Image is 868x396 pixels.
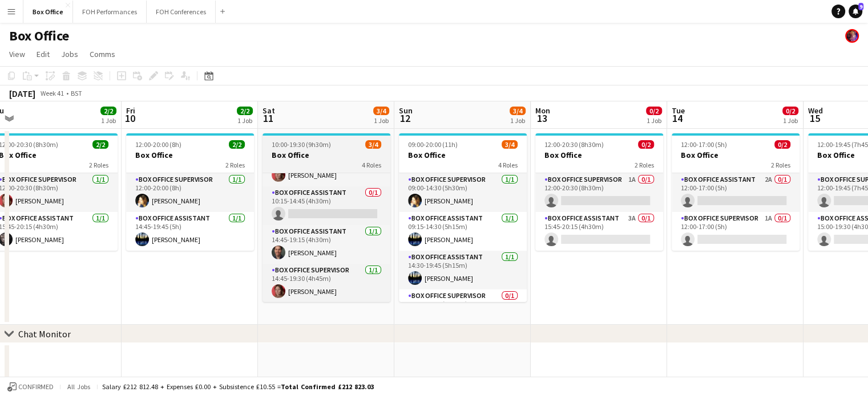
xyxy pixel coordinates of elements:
a: Edit [32,47,54,62]
span: 12 [397,112,413,125]
app-card-role: Box Office Assistant3A0/115:45-20:15 (4h30m) [535,212,663,251]
span: 2/2 [92,140,108,149]
span: 2 Roles [635,161,654,169]
app-card-role: Box Office Supervisor1/109:00-14:30 (5h30m)[PERSON_NAME] [399,173,527,212]
span: 0/2 [646,107,662,115]
span: 2 Roles [771,161,790,169]
app-card-role: Box Office Supervisor1/114:45-19:30 (4h45m)[PERSON_NAME] [263,264,390,303]
span: 2/2 [229,140,245,149]
button: Confirmed [6,381,55,393]
span: Fri [126,105,135,116]
div: BST [71,89,82,97]
span: Week 41 [38,89,66,97]
app-card-role: Box Office Assistant0/110:15-14:45 (4h30m) [263,186,390,225]
app-job-card: 09:00-20:00 (11h)3/4Box Office4 RolesBox Office Supervisor1/109:00-14:30 (5h30m)[PERSON_NAME]Box ... [399,133,527,302]
span: 10:00-19:30 (9h30m) [272,140,331,149]
button: FOH Performances [73,1,147,23]
app-job-card: 12:00-17:00 (5h)0/2Box Office2 RolesBox Office Assistant2A0/112:00-17:00 (5h) Box Office Supervis... [672,133,800,251]
a: Comms [85,47,120,62]
app-card-role: Box Office Supervisor1/112:00-20:00 (8h)[PERSON_NAME] [126,173,254,212]
span: Wed [808,105,823,116]
div: 1 Job [374,116,389,125]
span: 2 Roles [89,161,108,169]
span: 3/4 [373,107,389,115]
button: Box Office [23,1,73,23]
span: Comms [90,49,115,59]
span: Tue [672,105,685,116]
h3: Box Office [126,150,254,160]
span: Edit [37,49,50,59]
span: 4 Roles [362,161,381,169]
app-card-role: Box Office Assistant1/109:15-14:30 (5h15m)[PERSON_NAME] [399,212,527,251]
div: Salary £212 812.48 + Expenses £0.00 + Subsistence £10.55 = [102,382,374,391]
app-card-role: Box Office Supervisor1A0/112:00-17:00 (5h) [672,212,800,251]
span: 2 Roles [225,161,245,169]
span: 0/2 [638,140,654,149]
div: Chat Monitor [18,328,71,340]
app-job-card: 12:00-20:00 (8h)2/2Box Office2 RolesBox Office Supervisor1/112:00-20:00 (8h)[PERSON_NAME]Box Offi... [126,133,254,251]
span: Mon [535,105,550,116]
app-user-avatar: Frazer Mclean [845,29,859,43]
span: 12:00-20:00 (8h) [135,140,181,149]
div: 1 Job [510,116,525,125]
app-job-card: 12:00-20:30 (8h30m)0/2Box Office2 RolesBox Office Supervisor1A0/112:00-20:30 (8h30m) Box Office A... [535,133,663,251]
app-card-role: Box Office Assistant2A0/112:00-17:00 (5h) [672,173,800,212]
span: 9 [858,3,863,10]
span: 3/4 [510,107,526,115]
div: 1 Job [647,116,661,125]
span: 12:00-20:30 (8h30m) [544,140,604,149]
span: 10 [124,112,135,125]
span: 15 [806,112,823,125]
h3: Box Office [535,150,663,160]
div: [DATE] [9,88,35,99]
app-card-role: Box Office Supervisor0/114:30-20:00 (5h30m) [399,289,527,328]
a: View [5,47,30,62]
span: 2/2 [100,107,116,115]
h1: Box Office [9,27,69,44]
span: 13 [534,112,550,125]
a: Jobs [56,47,83,62]
button: FOH Conferences [147,1,216,23]
span: 3/4 [502,140,518,149]
span: 2/2 [237,107,253,115]
span: 12:00-17:00 (5h) [681,140,727,149]
app-card-role: Box Office Assistant1/114:45-19:45 (5h)[PERSON_NAME] [126,212,254,251]
span: 0/2 [774,140,790,149]
span: Confirmed [18,383,54,391]
span: 4 Roles [498,161,518,169]
div: 1 Job [783,116,798,125]
span: 0/2 [782,107,798,115]
a: 9 [849,5,862,18]
span: Total Confirmed £212 823.03 [281,382,374,391]
span: Sun [399,105,413,116]
span: 09:00-20:00 (11h) [408,140,458,149]
app-job-card: 10:00-19:30 (9h30m)3/4Box Office4 RolesBox Office Supervisor1/110:00-14:45 (4h45m)[PERSON_NAME]Bo... [263,133,390,302]
app-card-role: Box Office Assistant1/114:30-19:45 (5h15m)[PERSON_NAME] [399,251,527,289]
span: Sat [263,105,275,116]
h3: Box Office [263,150,390,160]
span: All jobs [65,382,92,391]
app-card-role: Box Office Assistant1/114:45-19:15 (4h30m)[PERSON_NAME] [263,225,390,264]
h3: Box Office [672,150,800,160]
span: 3/4 [365,140,381,149]
div: 1 Job [237,116,252,125]
span: 14 [670,112,685,125]
div: 1 Job [101,116,116,125]
span: Jobs [61,49,78,59]
h3: Box Office [399,150,527,160]
span: View [9,49,25,59]
span: 11 [261,112,275,125]
app-card-role: Box Office Supervisor1A0/112:00-20:30 (8h30m) [535,173,663,212]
